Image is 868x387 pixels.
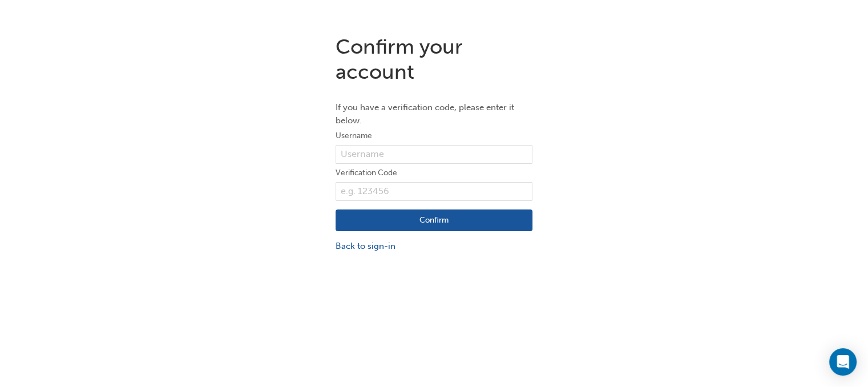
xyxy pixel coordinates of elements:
input: e.g. 123456 [336,182,532,201]
h1: Confirm your account [336,34,532,84]
label: Username [336,129,532,143]
label: Verification Code [336,166,532,180]
input: Username [336,145,532,164]
button: Confirm [336,209,532,231]
a: Back to sign-in [336,240,532,253]
p: If you have a verification code, please enter it below. [336,101,532,127]
div: Open Intercom Messenger [829,348,857,376]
